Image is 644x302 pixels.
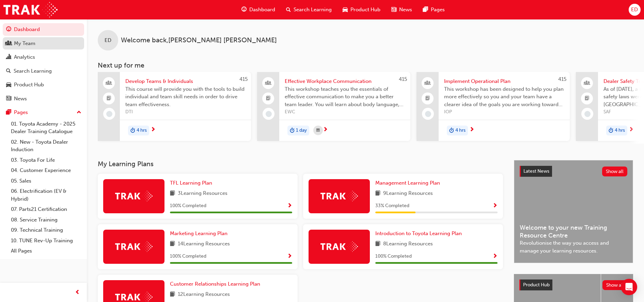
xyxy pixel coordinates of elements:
[285,108,405,116] span: EWC
[6,96,11,102] span: news-icon
[469,127,474,133] span: next-icon
[343,5,348,14] span: car-icon
[75,288,80,297] span: prev-icon
[383,240,433,248] span: 8 Learning Resources
[615,127,625,134] span: 4 hrs
[492,202,498,210] button: Show Progress
[285,77,405,85] span: Effective Workplace Communication
[399,6,412,14] span: News
[8,246,84,256] a: All Pages
[3,51,84,63] a: Analytics
[519,279,628,290] a: Product HubShow all
[8,225,84,235] a: 09. Technical Training
[121,37,277,44] span: Welcome back , [PERSON_NAME] [PERSON_NAME]
[130,126,135,135] span: duration-icon
[3,78,84,91] a: Product Hub
[520,239,627,255] span: Revolutionise the way you access and manage your learning resources.
[320,191,358,201] img: Trak
[3,23,84,36] a: Dashboard
[3,106,84,119] button: Pages
[6,41,11,47] span: people-icon
[115,191,153,201] img: Trak
[170,240,175,248] span: book-icon
[296,127,307,134] span: 1 day
[178,189,227,198] span: 3 Learning Resources
[8,155,84,166] a: 03. Toyota For Life
[375,240,380,248] span: book-icon
[77,108,81,117] span: up-icon
[514,160,633,263] a: Latest NewsShow allWelcome to your new Training Resource CentreRevolutionise the way you access a...
[418,3,450,17] a: pages-iconPages
[399,76,407,82] span: 415
[287,254,292,260] span: Show Progress
[523,282,550,288] span: Product Hub
[584,111,591,117] span: learningRecordVerb_NONE-icon
[14,53,35,61] div: Analytics
[290,126,295,135] span: duration-icon
[105,37,111,44] span: ED
[266,79,271,88] span: people-icon
[492,252,498,261] button: Show Progress
[425,111,431,117] span: learningRecordVerb_NONE-icon
[375,179,443,187] a: Management Learning Plan
[3,92,84,105] a: News
[520,224,627,239] span: Welcome to your new Training Resource Centre
[281,3,337,17] a: search-iconSearch Learning
[455,127,466,134] span: 4 hrs
[8,204,84,215] a: 07. Parts21 Certification
[629,4,641,16] button: ED
[431,6,445,14] span: Pages
[8,137,84,155] a: 02. New - Toyota Dealer Induction
[444,77,564,85] span: Implement Operational Plan
[602,167,628,176] button: Show all
[6,27,11,33] span: guage-icon
[14,109,28,116] div: Pages
[178,240,230,248] span: 14 Learning Resources
[558,76,566,82] span: 415
[107,94,111,103] span: booktick-icon
[170,290,175,299] span: book-icon
[87,61,644,69] h3: Next up for me
[14,95,27,103] div: News
[286,5,291,14] span: search-icon
[375,189,380,198] span: book-icon
[350,6,380,14] span: Product Hub
[257,72,410,141] a: 415Effective Workplace CommunicationThis workshop teaches you the essentials of effective communi...
[425,94,430,103] span: booktick-icon
[3,2,58,17] img: Trak
[8,215,84,225] a: 08. Service Training
[323,127,328,133] span: next-icon
[386,3,418,17] a: news-iconNews
[449,126,454,135] span: duration-icon
[115,241,153,252] img: Trak
[423,5,428,14] span: pages-icon
[3,22,84,106] button: DashboardMy TeamAnalyticsSearch LearningProduct HubNews
[609,126,613,135] span: duration-icon
[170,179,215,187] a: TFL Learning Plan
[6,82,11,88] span: car-icon
[107,79,111,88] span: people-icon
[337,3,386,17] a: car-iconProduct Hub
[239,76,248,82] span: 415
[98,160,503,168] h3: My Learning Plans
[249,6,275,14] span: Dashboard
[170,281,260,287] span: Customer Relationships Learning Plan
[98,72,251,141] a: 415Develop Teams & IndividualsThis course will provide you with the tools to build individual and...
[375,202,409,210] span: 33 % Completed
[170,253,206,260] span: 100 % Completed
[170,280,263,288] a: Customer Relationships Learning Plan
[151,127,156,133] span: next-icon
[125,85,246,109] span: This course will provide you with the tools to build individual and team skill needs in order to ...
[178,290,230,299] span: 12 Learning Resources
[375,230,462,236] span: Introduction to Toyota Learning Plan
[621,279,637,295] div: Open Intercom Messenger
[629,127,634,133] span: next-icon
[266,111,272,117] span: learningRecordVerb_NONE-icon
[170,189,175,198] span: book-icon
[8,165,84,176] a: 04. Customer Experience
[425,79,430,88] span: people-icon
[375,253,412,260] span: 100 % Completed
[444,108,564,116] span: IOP
[285,85,405,109] span: This workshop teaches you the essentials of effective communication to make you a better team lea...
